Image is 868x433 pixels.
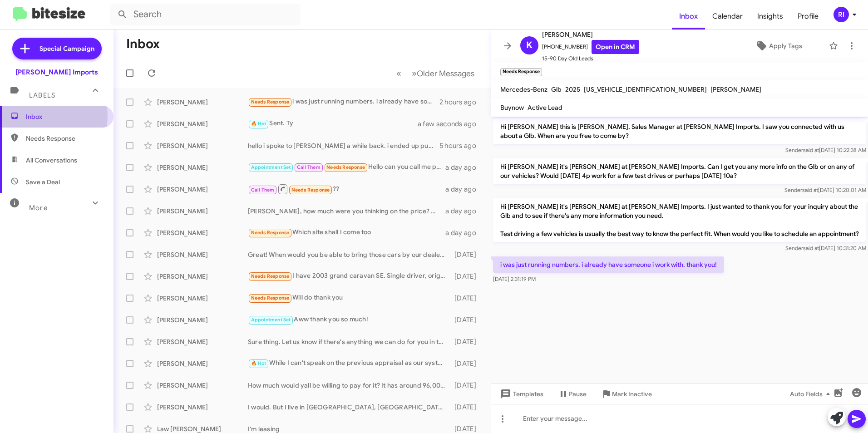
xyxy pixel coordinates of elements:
[248,381,450,390] div: How much would yall be willing to pay for it? It has around 96,000 miles on it
[785,147,866,153] span: Sender [DATE] 10:22:38 AM
[157,141,248,150] div: [PERSON_NAME]
[445,185,483,194] div: a day ago
[826,7,858,22] button: RI
[251,121,266,127] span: 🔥 Hot
[493,158,866,184] p: Hi [PERSON_NAME] it's [PERSON_NAME] at [PERSON_NAME] Imports. Can I get you any more info on the ...
[157,359,248,368] div: [PERSON_NAME]
[493,256,724,273] p: i was just running numbers. i already have someone i work with. thank you!
[445,163,483,172] div: a day ago
[439,98,483,107] div: 2 hours ago
[450,294,483,303] div: [DATE]
[251,317,291,323] span: Appointment Set
[248,315,450,325] div: Aww thank you so much!
[251,164,291,170] span: Appointment Set
[12,38,102,59] a: Special Campaign
[157,381,248,390] div: [PERSON_NAME]
[584,85,707,93] span: [US_VEHICLE_IDENTIFICATION_NUMBER]
[450,315,483,325] div: [DATE]
[110,4,301,25] input: Search
[391,64,480,83] nav: Page navigation example
[450,272,483,281] div: [DATE]
[493,198,866,242] p: Hi [PERSON_NAME] it's [PERSON_NAME] at [PERSON_NAME] Imports. I just wanted to thank you for your...
[396,68,401,79] span: «
[39,44,94,53] span: Special Campaign
[248,250,450,259] div: Great! When would you be able to bring those cars by our dealership so I can provide a proper app...
[493,118,866,144] p: Hi [PERSON_NAME] this is [PERSON_NAME], Sales Manager at [PERSON_NAME] Imports. I saw you connect...
[450,381,483,390] div: [DATE]
[248,358,450,369] div: While I can't speak on the previous appraisal as our system doesn't save the data that far back, ...
[784,187,866,193] span: Sender [DATE] 10:20:01 AM
[248,207,445,216] div: [PERSON_NAME], how much were you thinking on the price? We use Market-Based pricing for like equi...
[450,250,483,259] div: [DATE]
[157,403,248,412] div: [PERSON_NAME]
[783,386,841,402] button: Auto Fields
[417,69,474,79] span: Older Messages
[248,118,429,129] div: Sent. Ty
[157,272,248,281] div: [PERSON_NAME]
[565,85,580,93] span: 2025
[833,7,849,22] div: RI
[569,386,587,402] span: Pause
[248,227,445,238] div: Which site shall I come too
[251,273,290,279] span: Needs Response
[732,38,824,54] button: Apply Tags
[445,207,483,216] div: a day ago
[26,177,60,187] span: Save a Deal
[29,91,55,99] span: Labels
[157,228,248,237] div: [PERSON_NAME]
[785,245,866,251] span: Sender [DATE] 10:31:20 AM
[251,230,290,236] span: Needs Response
[157,119,248,128] div: [PERSON_NAME]
[251,360,266,366] span: 🔥 Hot
[710,85,761,93] span: [PERSON_NAME]
[248,293,450,303] div: Will do thank you
[803,147,819,153] span: said at
[157,207,248,216] div: [PERSON_NAME]
[297,164,321,170] span: Call Them
[326,164,365,170] span: Needs Response
[406,64,480,83] button: Next
[26,112,103,121] span: Inbox
[248,271,450,281] div: I have 2003 grand caravan SE. Single driver, original 96k miles
[450,403,483,412] div: [DATE]
[551,386,594,402] button: Pause
[551,85,562,93] span: Glb
[542,40,639,54] span: [PHONE_NUMBER]
[248,162,445,172] div: Hello can you call me please?
[248,403,450,412] div: I would. But I live in [GEOGRAPHIC_DATA], [GEOGRAPHIC_DATA] now
[802,187,818,193] span: said at
[594,386,659,402] button: Mark Inactive
[157,315,248,325] div: [PERSON_NAME]
[126,37,160,51] h1: Inbox
[790,3,826,30] a: Profile
[157,163,248,172] div: [PERSON_NAME]
[612,386,652,402] span: Mark Inactive
[445,228,483,237] div: a day ago
[542,29,639,40] span: [PERSON_NAME]
[750,3,790,30] a: Insights
[493,276,536,282] span: [DATE] 2:31:19 PM
[528,103,562,112] span: Active Lead
[248,97,439,107] div: i was just running numbers. i already have someone i work with. thank you!
[26,156,77,165] span: All Conversations
[248,337,450,346] div: Sure thing. Let us know if there's anything we can do for you in the future. Thanks!
[412,68,417,79] span: »
[157,337,248,346] div: [PERSON_NAME]
[251,295,290,301] span: Needs Response
[500,85,547,93] span: Mercedes-Benz
[15,68,98,77] div: [PERSON_NAME] Imports
[157,185,248,194] div: [PERSON_NAME]
[450,359,483,368] div: [DATE]
[429,119,483,128] div: a few seconds ago
[248,141,439,150] div: hello i spoke to [PERSON_NAME] a while back. i ended up purchasing a white one out of [GEOGRAPHIC...
[157,294,248,303] div: [PERSON_NAME]
[592,40,639,54] a: Open in CRM
[157,250,248,259] div: [PERSON_NAME]
[672,3,705,30] a: Inbox
[705,3,750,30] span: Calendar
[251,187,275,193] span: Call Them
[500,68,542,76] small: Needs Response
[542,54,639,63] span: 15-90 Day Old Leads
